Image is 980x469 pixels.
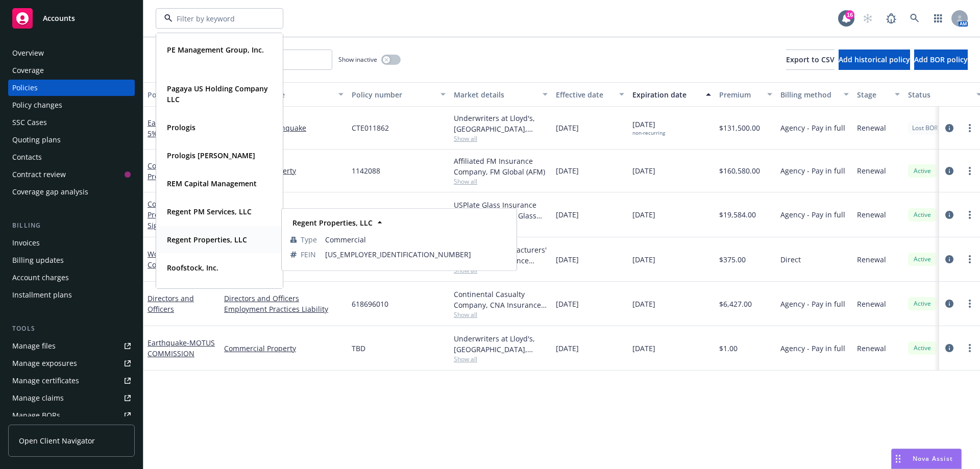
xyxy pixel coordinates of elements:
[352,122,389,133] span: CTE011862
[8,355,135,372] span: Manage exposures
[454,177,548,186] span: Show all
[857,122,886,133] span: Renewal
[167,235,247,244] strong: Regent Properties, LLC
[8,62,135,79] a: Coverage
[780,209,845,220] span: Agency - Pay in full
[352,299,388,309] span: 618696010
[719,343,738,354] span: $1.00
[224,122,344,133] a: Commercial Earthquake
[148,210,205,230] span: - Glass & Sign
[148,338,215,358] a: Earthquake
[914,55,968,64] span: Add BOR policy
[8,97,135,113] a: Policy changes
[167,122,195,132] strong: Prologis
[943,298,955,310] a: circleInformation
[914,50,968,70] button: Add BOR policy
[8,338,135,354] a: Manage files
[964,253,976,265] a: more
[780,299,845,309] span: Agency - Pay in full
[913,454,953,463] span: Nova Assist
[8,235,135,251] a: Invoices
[719,122,760,133] span: $131,500.00
[943,342,955,354] a: circleInformation
[148,293,194,314] a: Directors and Officers
[224,165,344,176] a: Commercial Property
[857,254,886,265] span: Renewal
[167,263,218,273] strong: Roofstock, Inc.
[12,166,66,183] div: Contract review
[845,10,854,19] div: 16
[224,343,344,354] a: Commercial Property
[892,449,904,468] div: Drag to move
[857,343,886,354] span: Renewal
[912,343,933,353] span: Active
[148,118,206,138] span: - $5M, 5% ded.
[780,89,838,100] div: Billing method
[780,165,845,176] span: Agency - Pay in full
[857,165,886,176] span: Renewal
[928,8,948,29] a: Switch app
[148,249,197,269] a: Workers' Compensation
[148,118,206,138] a: Earthquake
[8,132,135,148] a: Quoting plans
[912,210,933,219] span: Active
[12,269,69,286] div: Account charges
[943,165,955,177] a: circleInformation
[8,390,135,406] a: Manage claims
[12,184,88,200] div: Coverage gap analysis
[12,114,47,131] div: SSC Cases
[8,4,135,33] a: Accounts
[857,8,878,29] a: Start snowing
[786,50,835,70] button: Export to CSV
[8,166,135,183] a: Contract review
[12,80,38,96] div: Policies
[8,45,135,61] a: Overview
[148,161,188,181] a: Commercial Property
[964,342,976,354] a: more
[454,333,548,355] div: Underwriters at Lloyd's, [GEOGRAPHIC_DATA], [PERSON_NAME] of [GEOGRAPHIC_DATA]
[556,122,579,133] span: [DATE]
[556,343,579,354] span: [DATE]
[853,82,904,107] button: Stage
[556,89,613,100] div: Effective date
[43,14,75,22] span: Accounts
[224,293,344,304] a: Directors and Officers
[12,149,42,165] div: Contacts
[632,89,700,100] div: Expiration date
[8,252,135,268] a: Billing updates
[943,122,955,134] a: circleInformation
[964,298,976,310] a: more
[12,97,62,113] div: Policy changes
[12,45,44,61] div: Overview
[12,62,44,79] div: Coverage
[776,82,853,107] button: Billing method
[556,254,579,265] span: [DATE]
[904,8,925,29] a: Search
[301,234,317,245] span: Type
[8,184,135,200] a: Coverage gap analysis
[12,390,64,406] div: Manage claims
[173,13,262,24] input: Filter by keyword
[628,82,715,107] button: Expiration date
[943,253,955,265] a: circleInformation
[167,84,268,104] strong: Pagaya US Holding Company LLC
[19,435,95,446] span: Open Client Navigator
[224,304,344,314] a: Employment Practices Liability
[325,234,508,245] span: Commercial
[454,355,548,363] span: Show all
[719,89,761,100] div: Premium
[8,324,135,334] div: Tools
[454,310,548,319] span: Show all
[857,209,886,220] span: Renewal
[839,55,910,64] span: Add historical policy
[12,355,77,372] div: Manage exposures
[556,299,579,309] span: [DATE]
[352,343,365,354] span: TBD
[301,249,316,260] span: FEIN
[719,299,752,309] span: $6,427.00
[632,209,655,220] span: [DATE]
[912,255,933,264] span: Active
[632,165,655,176] span: [DATE]
[167,207,252,216] strong: Regent PM Services, LLC
[715,82,776,107] button: Premium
